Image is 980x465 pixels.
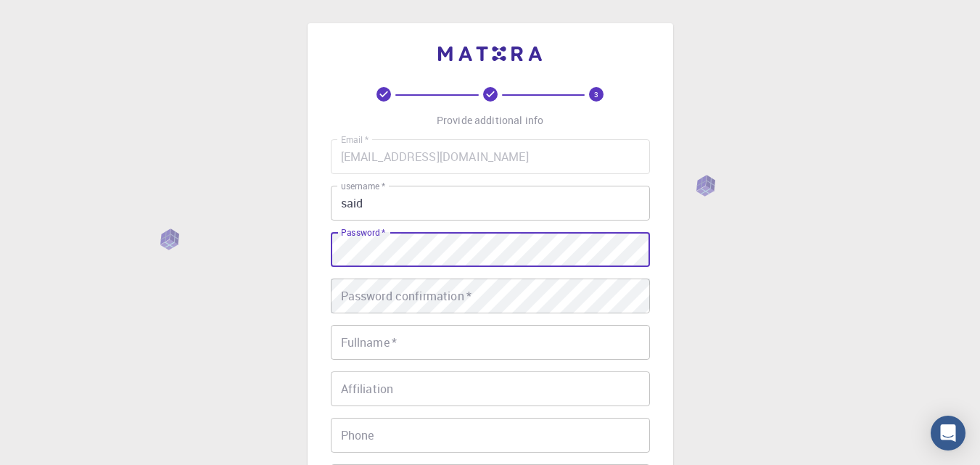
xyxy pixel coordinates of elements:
[341,133,368,146] label: Email
[931,416,965,450] div: Open Intercom Messenger
[437,113,543,128] p: Provide additional info
[594,89,598,99] text: 3
[341,226,385,239] label: Password
[341,180,385,192] label: username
